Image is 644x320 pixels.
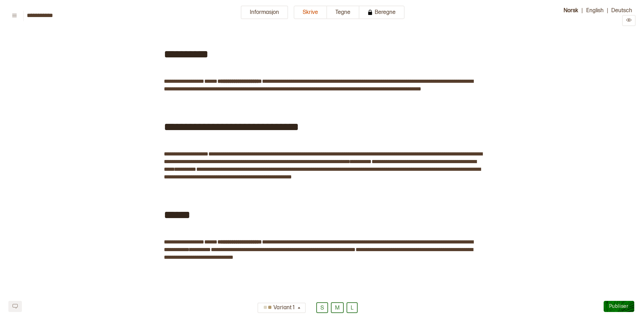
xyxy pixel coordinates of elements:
[294,6,327,19] button: Skrive
[347,302,358,313] button: L
[560,6,582,15] button: Norsk
[316,302,328,313] button: S
[583,6,607,15] button: English
[327,6,359,26] a: Tegne
[327,6,359,19] button: Tegne
[604,301,634,312] button: Publiser
[622,18,636,24] a: Preview
[609,303,629,309] span: Publiser
[608,6,636,15] button: Deutsch
[622,15,636,26] button: Preview
[262,302,296,314] div: Variant 1
[549,6,636,26] div: | |
[241,6,288,19] button: Informasjon
[359,6,405,19] button: Beregne
[331,302,344,313] button: M
[626,17,631,23] svg: Preview
[294,6,327,26] a: Skrive
[359,6,405,26] a: Beregne
[257,303,306,313] button: Variant 1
